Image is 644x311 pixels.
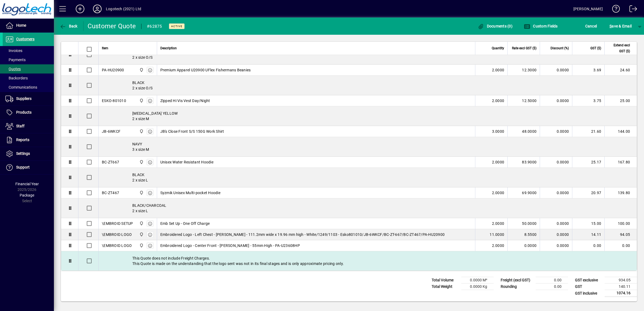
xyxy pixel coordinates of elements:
td: 0.00 [604,240,637,251]
button: Profile [89,4,106,14]
td: Freight (excl GST) [498,277,536,284]
span: 2.0000 [492,98,504,103]
div: BLACK 2 x size L [99,168,637,187]
div: \EMBROID SETUP [102,221,133,226]
div: \EMBROID LOGO [102,243,132,248]
span: Extend excl GST ($) [608,42,630,54]
div: JB-6WKCF [102,129,120,134]
span: Cancel [585,22,597,30]
a: Backorders [3,74,54,83]
span: Central [138,159,144,165]
a: Quotes [3,64,54,74]
span: Rate excl GST ($) [512,45,536,51]
span: Settings [16,151,30,156]
app-page-header-button: Back [54,21,84,31]
span: Syzmik Unisex Multi-pocket Hoodie [160,190,220,195]
td: 0.0000 [540,157,572,168]
button: Back [58,21,79,31]
td: 1074.16 [605,290,637,297]
span: ave & Email [610,22,632,30]
td: 94.05 [604,229,637,240]
td: 100.00 [604,218,637,229]
td: Total Volume [429,277,461,284]
div: 12.3000 [511,67,536,73]
div: 69.9000 [511,190,536,195]
span: Reports [16,138,29,142]
span: JB's Close Front S/S 150G Work Shirt [160,129,224,134]
td: 934.05 [605,277,637,284]
td: 3.69 [572,65,604,76]
td: 0.0000 [540,95,572,106]
td: 15.00 [572,218,604,229]
td: 21.60 [572,126,604,137]
div: #62875 [147,22,162,31]
button: Documents (0) [476,21,514,31]
td: GST exclusive [572,277,605,284]
span: S [610,24,612,28]
span: Custom Fields [524,24,558,28]
td: 0.0000 [540,229,572,240]
div: 8.5500 [511,232,536,237]
div: 12.5000 [511,98,536,103]
span: 2.0000 [492,221,504,226]
td: GST [572,284,605,290]
span: Premium Apparel U20900 UFlex Fishermans Beanies [160,67,251,73]
td: 0.0000 Kg [461,284,494,290]
div: BLACK/CHARCOAL 2 x size L [99,198,637,218]
div: PA-HU20900 [102,67,124,73]
span: Central [138,243,144,249]
td: 0.00 [536,277,568,284]
span: Staff [16,124,25,128]
div: \EMBROID LOGO [102,232,132,237]
td: 25.17 [572,157,604,168]
td: Rounding [498,284,536,290]
span: Back [60,24,78,28]
span: Emb Set Up - One Off Charge [160,221,210,226]
div: 0.0000 [511,243,536,248]
td: 0.0000 [540,126,572,137]
td: 0.0000 [540,187,572,198]
span: Payments [5,58,26,62]
span: Discount (%) [550,45,569,51]
span: Embroidered Logo - Center Front - [PERSON_NAME] - 55mm High - PA-U23608HP [160,243,300,248]
div: 83.9000 [511,159,536,165]
span: GST ($) [590,45,601,51]
a: Logout [625,1,637,19]
div: Customer Quote [88,22,136,30]
span: Home [16,23,26,27]
span: Central [138,232,144,237]
div: NAVY 3 x size M [99,137,637,156]
span: Central [138,128,144,134]
span: Zipped Hi Vis Vest Day/Night [160,98,210,103]
td: 0.00 [572,240,604,251]
a: Home [3,19,54,32]
div: 48.0000 [511,129,536,134]
a: Invoices [3,46,54,55]
span: Unisex Water Resistant Hoodie [160,159,213,165]
td: Total Weight [429,284,461,290]
a: Settings [3,147,54,160]
span: Package [20,193,34,197]
span: Active [171,25,182,28]
span: Financial Year [15,182,39,186]
div: ESKO-801010 [102,98,126,103]
td: 0.0000 M³ [461,277,494,284]
span: 3.0000 [492,129,504,134]
span: 2.0000 [492,243,504,248]
span: 2.0000 [492,190,504,195]
div: BLACK 2 x size O/S [99,76,637,95]
span: Suppliers [16,96,32,101]
span: Invoices [5,48,22,53]
button: Save & Email [607,21,634,31]
button: Cancel [584,21,598,31]
div: 50.0000 [511,221,536,226]
span: Quotes [5,67,21,71]
div: Logotech (2021) Ltd [106,5,141,13]
td: 140.11 [605,284,637,290]
a: Support [3,161,54,174]
td: 3.75 [572,95,604,106]
td: 0.00 [536,284,568,290]
td: 24.60 [604,65,637,76]
a: Reports [3,133,54,147]
td: GST inclusive [572,290,605,297]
